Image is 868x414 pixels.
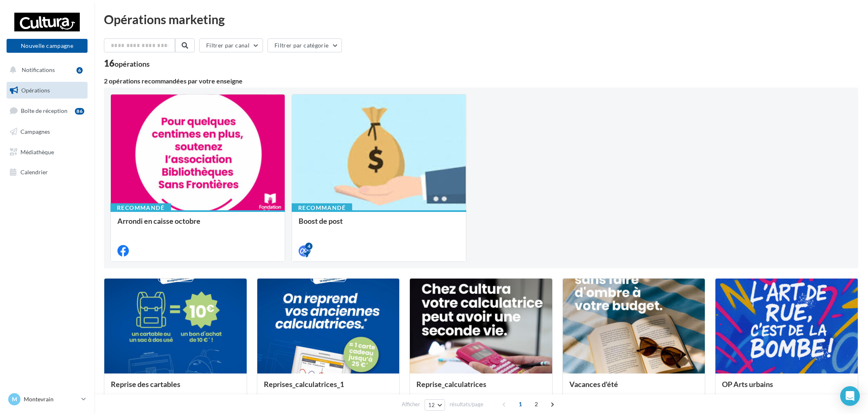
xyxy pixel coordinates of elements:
button: Nouvelle campagne [7,39,88,53]
div: Recommandé [110,203,171,212]
div: 6 [76,67,83,74]
span: Boîte de réception [21,107,67,114]
span: 12 [428,402,435,408]
div: 16 [104,59,150,68]
div: 4 [305,243,313,250]
div: Reprises_calculatrices_1 [264,380,393,396]
p: Montevrain [24,395,78,403]
div: Reprise_calculatrices [416,380,546,396]
a: M Montevrain [7,391,88,407]
div: OP Arts urbains [722,380,851,396]
a: Calendrier [5,164,89,181]
a: Opérations [5,82,89,99]
button: Notifications 6 [5,61,86,79]
span: Campagnes [20,128,50,135]
span: résultats/page [450,400,483,408]
a: Boîte de réception86 [5,102,89,119]
span: Calendrier [20,169,48,175]
div: opérations [115,60,150,67]
div: 2 opérations recommandées par votre enseigne [104,78,858,84]
div: Opérations marketing [104,13,858,25]
div: Vacances d'été [569,380,699,396]
div: Reprise des cartables [111,380,240,396]
div: 86 [75,108,84,115]
span: Afficher [402,400,420,408]
div: Open Intercom Messenger [840,386,860,406]
span: 2 [530,398,543,411]
button: Filtrer par canal [199,38,263,52]
span: Opérations [21,87,50,94]
span: Médiathèque [20,148,54,155]
div: Recommandé [292,203,352,212]
a: Médiathèque [5,144,89,161]
a: Campagnes [5,123,89,140]
button: Filtrer par catégorie [268,38,342,52]
div: Arrondi en caisse octobre [117,217,278,233]
span: Notifications [22,66,55,73]
span: 1 [514,398,527,411]
span: M [12,395,17,403]
button: 12 [425,399,445,411]
div: Boost de post [299,217,459,233]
